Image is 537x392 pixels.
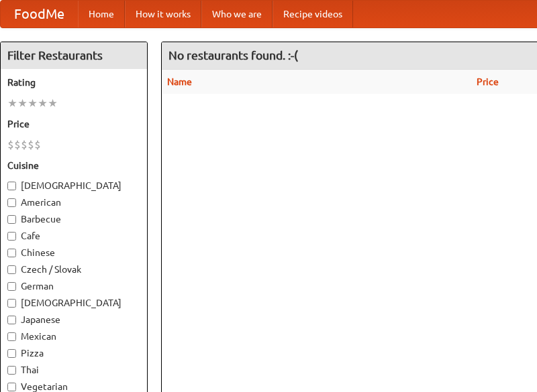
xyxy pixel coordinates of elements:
input: Pizza [7,349,16,358]
li: $ [28,137,34,152]
label: [DEMOGRAPHIC_DATA] [7,296,140,310]
input: American [7,198,16,207]
h5: Price [7,117,140,131]
li: ★ [28,96,38,111]
a: Price [477,76,499,87]
input: Czech / Slovak [7,265,16,274]
input: Cafe [7,232,16,241]
label: [DEMOGRAPHIC_DATA] [7,179,140,192]
li: $ [34,137,41,152]
a: Who we are [201,1,273,27]
input: Vegetarian [7,383,16,391]
label: Pizza [7,346,140,360]
label: Chinese [7,246,140,259]
label: Thai [7,363,140,377]
label: Barbecue [7,212,140,226]
input: German [7,282,16,291]
a: How it works [125,1,201,27]
li: $ [7,137,14,152]
input: Chinese [7,249,16,257]
label: German [7,279,140,293]
input: Thai [7,366,16,375]
h5: Rating [7,76,140,89]
li: ★ [38,96,48,111]
ng-pluralize: No restaurants found. :-( [168,49,298,62]
input: Japanese [7,316,16,324]
label: American [7,196,140,209]
h4: Filter Restaurants [1,42,147,69]
li: $ [14,137,21,152]
label: Mexican [7,330,140,343]
li: ★ [48,96,58,111]
input: [DEMOGRAPHIC_DATA] [7,299,16,308]
li: $ [21,137,28,152]
li: ★ [17,96,28,111]
a: Recipe videos [273,1,353,27]
h5: Cuisine [7,159,140,172]
input: Mexican [7,332,16,341]
a: Home [78,1,125,27]
li: ★ [7,96,17,111]
input: Barbecue [7,215,16,224]
label: Japanese [7,313,140,326]
a: FoodMe [1,1,78,27]
input: [DEMOGRAPHIC_DATA] [7,182,16,190]
a: Name [167,76,192,87]
label: Cafe [7,229,140,243]
label: Czech / Slovak [7,263,140,276]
